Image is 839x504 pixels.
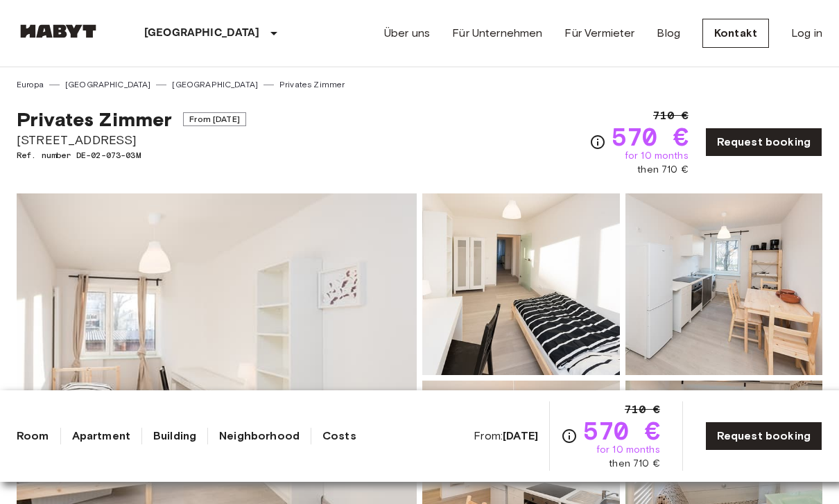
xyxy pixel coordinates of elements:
span: 570 € [583,418,660,443]
span: Ref. number DE-02-073-03M [17,149,246,162]
a: Request booking [705,422,822,451]
a: Für Unternehmen [452,25,542,42]
a: Log in [791,25,822,42]
a: Privates Zimmer [279,78,345,91]
a: Blog [657,25,680,42]
p: [GEOGRAPHIC_DATA] [144,25,260,42]
span: 710 € [625,401,660,418]
a: [GEOGRAPHIC_DATA] [172,78,258,91]
span: for 10 months [596,443,660,457]
span: Privates Zimmer [17,107,172,131]
span: 710 € [653,107,689,124]
img: Picture of unit DE-02-073-03M [625,193,823,375]
a: Request booking [705,128,822,157]
svg: Check cost overview for full price breakdown. Please note that discounts apply to new joiners onl... [589,134,606,150]
a: Apartment [72,428,130,444]
a: Costs [322,428,356,444]
a: Building [153,428,196,444]
a: Neighborhood [219,428,300,444]
img: Picture of unit DE-02-073-03M [422,193,620,375]
span: then 710 € [609,457,660,471]
img: Habyt [17,24,100,38]
a: Über uns [384,25,430,42]
a: Room [17,428,49,444]
svg: Check cost overview for full price breakdown. Please note that discounts apply to new joiners onl... [561,428,578,444]
b: [DATE] [503,429,538,442]
span: From: [474,428,538,444]
span: From [DATE] [183,112,246,126]
a: Europa [17,78,44,91]
span: [STREET_ADDRESS] [17,131,246,149]
a: Kontakt [702,19,769,48]
span: then 710 € [637,163,689,177]
a: Für Vermieter [564,25,634,42]
span: 570 € [612,124,689,149]
span: for 10 months [625,149,689,163]
a: [GEOGRAPHIC_DATA] [65,78,151,91]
